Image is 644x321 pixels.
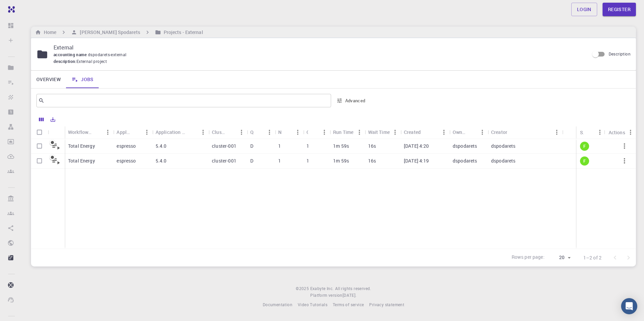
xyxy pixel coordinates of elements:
div: Run Time [333,126,353,139]
p: 16s [368,143,376,149]
span: Privacy statement [369,302,404,307]
p: 1–2 of 2 [583,254,602,261]
p: dspodarets [453,143,477,149]
button: Menu [292,127,303,138]
span: Description [609,51,631,57]
div: Creator [491,126,507,139]
p: 5.4.0 [156,143,167,149]
p: 1 [278,157,281,164]
div: Queue [250,126,253,139]
p: espresso [117,157,136,164]
div: Created [404,126,421,139]
button: Sort [282,127,292,138]
span: Exabyte Inc. [310,286,334,291]
span: F [581,158,588,164]
button: Menu [354,127,365,138]
a: Register [603,3,636,16]
span: All rights reserved. [335,285,371,292]
a: Documentation [263,301,292,308]
p: D [250,143,253,149]
button: Menu [439,127,449,138]
button: Sort [253,127,264,138]
div: Queue [247,126,275,139]
button: Sort [584,127,594,138]
button: Columns [36,114,47,125]
button: Menu [141,127,152,138]
button: Menu [390,127,400,138]
p: 1m 59s [333,157,349,164]
span: Platform version [310,292,342,299]
a: Jobs [66,71,99,88]
p: 1 [278,143,281,149]
div: Application [117,126,130,139]
span: External project [76,58,107,65]
div: Cluster [212,126,225,139]
div: Created [400,126,449,139]
button: Export [47,114,59,125]
div: 20 [547,253,573,262]
p: Rows per page: [512,254,545,261]
div: Owner [449,126,488,139]
button: Menu [236,127,247,138]
div: Cores [307,126,308,139]
div: finished [580,142,589,151]
span: accounting name [54,52,88,57]
button: Menu [477,127,488,138]
div: Actions [609,126,625,139]
span: Terms of service [333,302,364,307]
p: 1 [307,157,309,164]
button: Advanced [334,95,369,106]
a: Terms of service [333,301,364,308]
button: Menu [319,127,330,138]
div: Owner [453,126,466,139]
a: Login [571,3,597,16]
div: Open Intercom Messenger [621,298,637,314]
p: 5.4.0 [156,157,167,164]
p: cluster-001 [212,143,236,149]
span: Video Tutorials [298,302,327,307]
div: Application Version [156,126,187,139]
button: Sort [308,127,319,138]
p: dspodarets [491,143,516,149]
p: 1 [307,143,309,149]
div: Nodes [278,126,281,139]
button: Menu [551,127,562,138]
div: Status [577,126,605,139]
div: Application Version [152,126,208,139]
span: description : [54,58,76,65]
button: Menu [102,127,113,138]
div: Status [580,126,583,139]
button: Menu [625,127,636,138]
div: Run Time [330,126,364,139]
button: Sort [131,127,141,138]
a: Video Tutorials [298,301,327,308]
div: Workflow Name [65,126,113,139]
a: Privacy statement [369,301,404,308]
div: Actions [605,126,636,139]
div: Wait Time [365,126,400,139]
div: Cluster [208,126,247,139]
p: [DATE] 4:19 [404,157,429,164]
p: Total Energy [68,157,95,164]
span: dspodarets-external [88,52,129,57]
p: cluster-001 [212,157,236,164]
h6: [PERSON_NAME] Spodarets [77,29,140,36]
div: Wait Time [368,126,390,139]
p: espresso [117,143,136,149]
p: dspodarets [491,157,516,164]
div: Cores [303,126,330,139]
span: © 2025 [296,285,310,292]
nav: breadcrumb [34,29,204,36]
div: Nodes [275,126,303,139]
span: Documentation [263,302,292,307]
button: Sort [507,127,518,138]
button: Menu [198,127,208,138]
p: Total Energy [68,143,95,149]
h6: Projects - External [161,29,203,36]
span: F [581,143,588,149]
button: Menu [594,127,605,138]
p: 16s [368,157,376,164]
button: Menu [264,127,275,138]
button: Sort [225,127,236,138]
div: Creator [488,126,562,139]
